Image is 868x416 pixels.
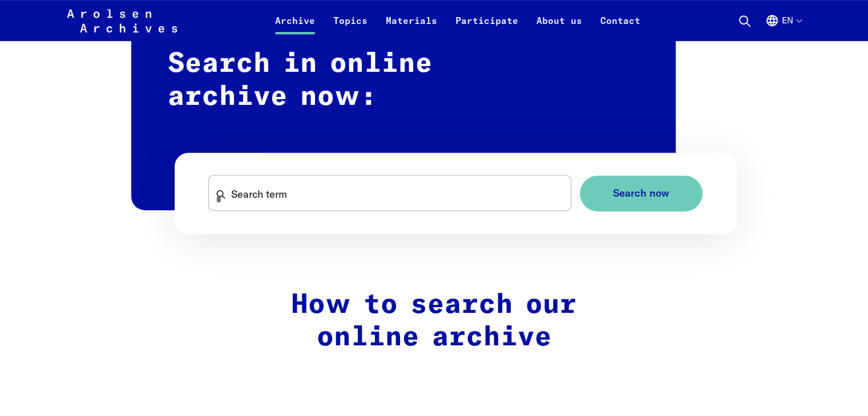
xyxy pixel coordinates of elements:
[324,14,377,41] a: Topics
[527,14,591,41] a: About us
[266,7,649,34] nav: Primary
[266,14,324,41] a: Archive
[377,14,446,41] a: Materials
[580,176,703,211] button: Search now
[193,289,676,354] h2: How to search our online archive
[131,25,676,210] h2: Search in online archive now:
[613,187,669,199] span: Search now
[591,14,649,41] a: Contact
[765,14,801,41] button: English, language selection
[446,14,527,41] a: Participate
